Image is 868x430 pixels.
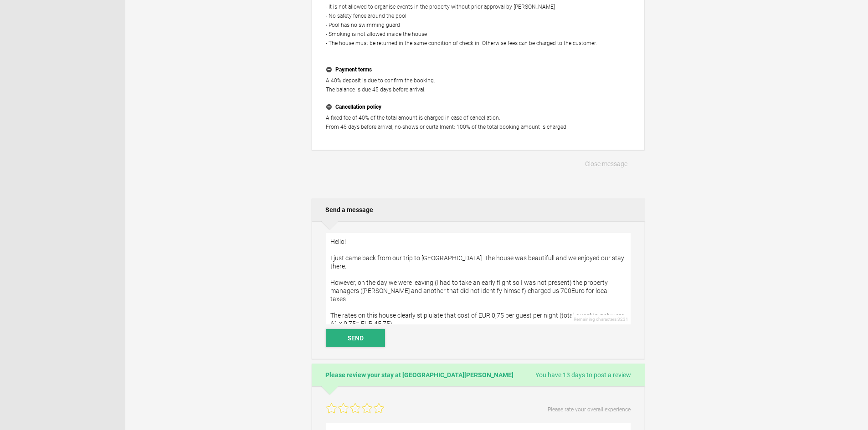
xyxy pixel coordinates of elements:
button: Send [326,329,385,347]
h2: Please review your stay at [GEOGRAPHIC_DATA][PERSON_NAME] [312,364,645,386]
p: A 40% deposit is due to confirm the booking. The balance is due 45 days before arrival. [326,76,631,94]
p: A fixed fee of 40% of the total amount is charged in case of cancellation. From 45 days before ar... [326,113,631,132]
button: Close message [568,155,645,173]
span: You have 13 days to post a review [535,370,631,379]
p: Please rate your overall experience [548,405,631,414]
h2: Send a message [312,198,645,221]
button: Payment terms [326,64,631,76]
button: Cancellation policy [326,101,631,113]
p: - It is not allowed to organise events in the property without prior approval by [PERSON_NAME] - ... [326,2,631,57]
